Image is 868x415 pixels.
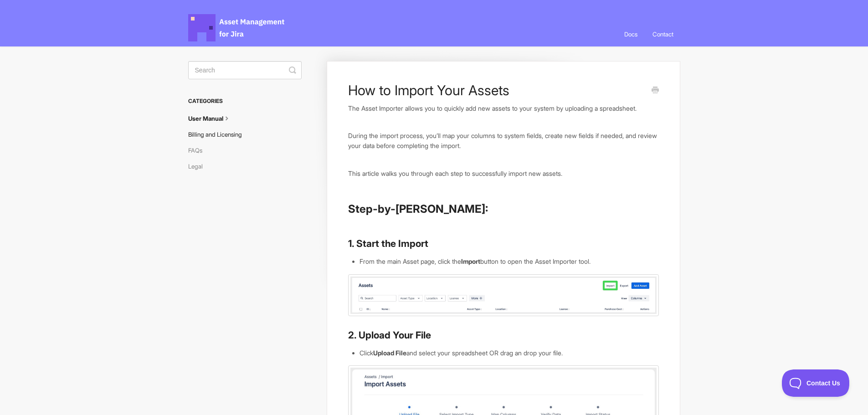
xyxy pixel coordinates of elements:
a: FAQs [188,143,209,158]
h3: 2. Upload Your File [348,329,658,342]
li: From the main Asset page, click the button to open the Asset Importer tool. [360,256,658,266]
span: Asset Management for Jira Docs [188,14,286,41]
iframe: Toggle Customer Support [782,369,850,397]
h3: Categories [188,93,302,109]
a: Billing and Licensing [188,127,249,142]
h2: Step-by-[PERSON_NAME]: [348,202,658,216]
h1: How to Import Your Assets [348,82,645,98]
a: Print this Article [652,86,659,96]
h3: 1. Start the Import [348,237,658,250]
p: The Asset Importer allows you to quickly add new assets to your system by uploading a spreadsheet. [348,103,658,113]
li: Click and select your spreadsheet OR drag an drop your file. [360,348,658,358]
p: This article walks you through each step to successfully import new assets. [348,169,658,179]
a: Docs [617,22,644,46]
strong: Import [461,257,480,265]
a: Legal [188,159,210,174]
input: Search [188,61,302,79]
a: User Manual [188,111,238,126]
a: Contact [646,22,680,46]
p: During the import process, you’ll map your columns to system fields, create new fields if needed,... [348,131,658,150]
img: file-QvZ9KPEGLA.jpg [348,274,658,317]
strong: Upload File [373,349,406,357]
